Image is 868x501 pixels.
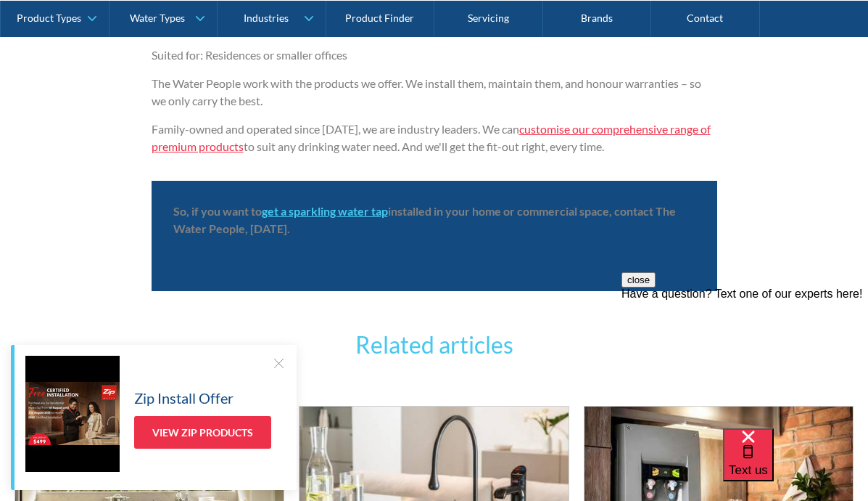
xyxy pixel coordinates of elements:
div: Industries [244,12,289,24]
img: Zip Install Offer [25,356,120,472]
h3: Related articles [224,327,645,362]
div: Product Types [17,12,81,24]
a: View Zip Products [134,416,271,449]
a: get a sparkling water tap [262,204,388,218]
strong: So, if you want to [173,204,262,218]
h5: Zip Install Offer [134,387,233,409]
iframe: podium webchat widget bubble [723,428,868,501]
p: Suited for: Residences or smaller offices [152,46,717,64]
p: ‍ [173,248,695,266]
iframe: podium webchat widget prompt [621,272,868,447]
strong: installed in your home or commercial space, contact The Water People, [DATE]. [173,204,676,235]
p: Family-owned and operated since [DATE], we are industry leaders. We can to suit any drinking wate... [152,121,717,155]
p: The Water People work with the products we offer. We install them, maintain them, and honour warr... [152,75,717,110]
a: customise our comprehensive range of premium products [152,122,711,153]
div: Water Types [130,12,185,24]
